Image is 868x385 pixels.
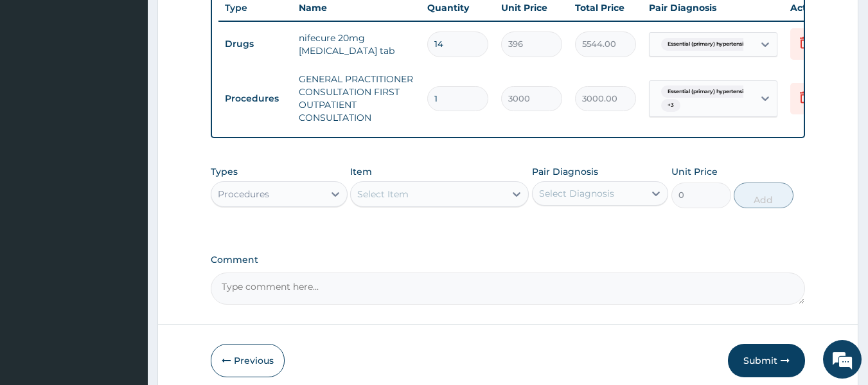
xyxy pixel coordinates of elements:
[661,38,754,51] span: Essential (primary) hypertensi...
[211,166,238,177] label: Types
[218,188,269,201] div: Procedures
[661,99,680,112] span: + 3
[539,187,614,200] div: Select Diagnosis
[211,6,242,37] div: Minimize live chat window
[671,165,718,178] label: Unit Price
[6,252,245,297] textarea: Type your message and hit 'Enter'
[292,66,421,130] td: GENERAL PRACTITIONER CONSULTATION FIRST OUTPATIENT CONSULTATION
[211,255,806,265] label: Comment
[734,183,793,208] button: Add
[350,165,372,178] label: Item
[357,188,409,201] div: Select Item
[661,85,754,98] span: Essential (primary) hypertensi...
[218,87,292,111] td: Procedures
[218,32,292,56] td: Drugs
[24,64,52,96] img: d_794563401_company_1708531726252_794563401
[211,344,285,377] button: Previous
[532,165,598,178] label: Pair Diagnosis
[292,25,421,64] td: nifecure 20mg [MEDICAL_DATA] tab
[728,344,805,377] button: Submit
[75,112,177,242] span: We're online!
[67,72,216,89] div: Chat with us now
